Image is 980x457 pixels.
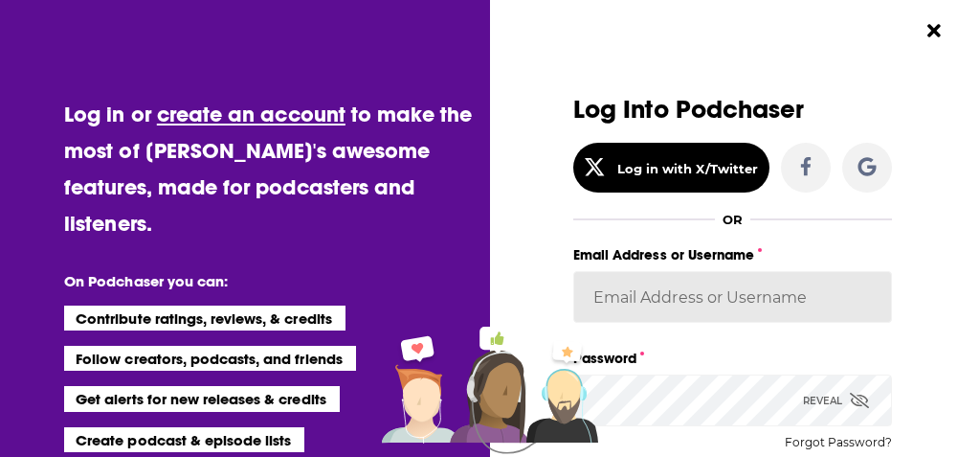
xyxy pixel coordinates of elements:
button: Forgot Password? [785,436,892,449]
a: create an account [157,101,345,127]
button: Log in with X/Twitter [573,143,769,193]
h3: Log Into Podchaser [573,96,892,124]
li: Get alerts for new releases & credits [64,386,339,411]
div: Reveal [803,375,869,426]
button: Close Button [916,12,952,49]
div: OR [723,212,743,227]
div: Log in with X/Twitter [617,161,758,176]
label: Email Address or Username [573,242,892,267]
li: Create podcast & episode lists [64,427,304,452]
label: Password [573,346,892,371]
li: Contribute ratings, reviews, & credits [64,306,345,331]
input: Email Address or Username [573,271,892,323]
li: On Podchaser you can: [64,272,447,290]
li: Follow creators, podcasts, and friends [64,346,356,371]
